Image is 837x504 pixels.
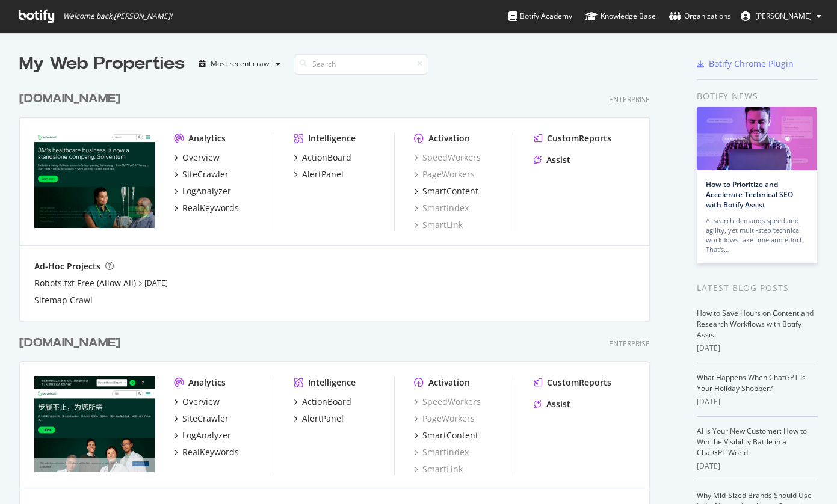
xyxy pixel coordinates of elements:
a: SmartContent [414,185,478,197]
div: [DATE] [697,396,818,407]
div: SiteCrawler [182,413,229,425]
div: Overview [182,152,220,164]
div: Ad-Hoc Projects [34,260,100,272]
div: Most recent crawl [211,60,271,67]
a: SmartIndex [414,202,469,214]
div: Enterprise [609,94,650,105]
a: Overview [174,152,220,164]
a: RealKeywords [174,202,239,214]
div: RealKeywords [182,202,239,214]
a: SmartIndex [414,446,469,458]
div: SmartContent [422,429,478,441]
div: AI search demands speed and agility, yet multi-step technical workflows take time and effort. Tha... [706,216,808,254]
span: Welcome back, [PERSON_NAME] ! [63,11,172,21]
div: Analytics [188,132,226,144]
div: [DOMAIN_NAME] [19,334,120,352]
div: Latest Blog Posts [697,281,818,295]
img: solventum.com [34,132,155,229]
a: AlertPanel [294,168,344,180]
div: LogAnalyzer [182,185,231,197]
div: ActionBoard [302,396,351,408]
div: CustomReports [547,376,611,389]
div: CustomReports [547,132,611,144]
a: Assist [534,398,570,410]
a: RealKeywords [174,446,239,458]
a: [DOMAIN_NAME] [19,334,125,352]
a: How to Prioritize and Accelerate Technical SEO with Botify Assist [706,179,793,210]
a: What Happens When ChatGPT Is Your Holiday Shopper? [697,372,806,393]
span: TL Chua [755,11,812,21]
div: ActionBoard [302,152,351,164]
a: ActionBoard [294,152,351,164]
a: AI Is Your New Customer: How to Win the Visibility Battle in a ChatGPT World [697,426,807,458]
button: [PERSON_NAME] [731,7,831,26]
a: CustomReports [534,132,611,144]
div: [DOMAIN_NAME] [19,90,120,108]
div: SiteCrawler [182,168,229,180]
a: Assist [534,154,570,166]
div: Enterprise [609,339,650,349]
button: Most recent crawl [194,54,285,73]
div: Organizations [669,10,731,22]
div: AlertPanel [302,168,344,180]
div: Assist [546,154,570,166]
img: How to Prioritize and Accelerate Technical SEO with Botify Assist [697,107,817,170]
div: Botify Chrome Plugin [709,58,794,70]
div: Assist [546,398,570,410]
div: LogAnalyzer [182,429,231,441]
a: How to Save Hours on Content and Research Workflows with Botify Assist [697,308,814,340]
div: Analytics [188,376,226,389]
div: Activation [428,132,470,144]
a: [DATE] [144,278,168,288]
div: Botify Academy [508,10,572,22]
a: SpeedWorkers [414,396,481,408]
div: Knowledge Base [585,10,656,22]
div: [DATE] [697,343,818,354]
a: Overview [174,396,220,408]
div: Overview [182,396,220,408]
div: Activation [428,376,470,389]
div: Intelligence [308,376,356,389]
a: SiteCrawler [174,168,229,180]
a: PageWorkers [414,413,475,425]
div: SmartContent [422,185,478,197]
a: ActionBoard [294,396,351,408]
a: PageWorkers [414,168,475,180]
a: SpeedWorkers [414,152,481,164]
a: [DOMAIN_NAME] [19,90,125,108]
a: AlertPanel [294,413,344,425]
div: RealKeywords [182,446,239,458]
div: My Web Properties [19,52,185,76]
a: SmartLink [414,219,463,231]
a: SmartContent [414,429,478,441]
div: AlertPanel [302,413,344,425]
a: LogAnalyzer [174,185,231,197]
input: Search [295,54,427,75]
a: SmartLink [414,463,463,475]
a: CustomReports [534,376,611,389]
img: solventum-curiosity.com [34,376,155,473]
a: LogAnalyzer [174,429,231,441]
div: Intelligence [308,132,356,144]
a: SiteCrawler [174,413,229,425]
a: Sitemap Crawl [34,294,93,306]
div: [DATE] [697,461,818,472]
a: Botify Chrome Plugin [697,58,794,70]
a: Robots.txt Free (Allow All) [34,277,136,289]
div: Botify news [697,90,818,103]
